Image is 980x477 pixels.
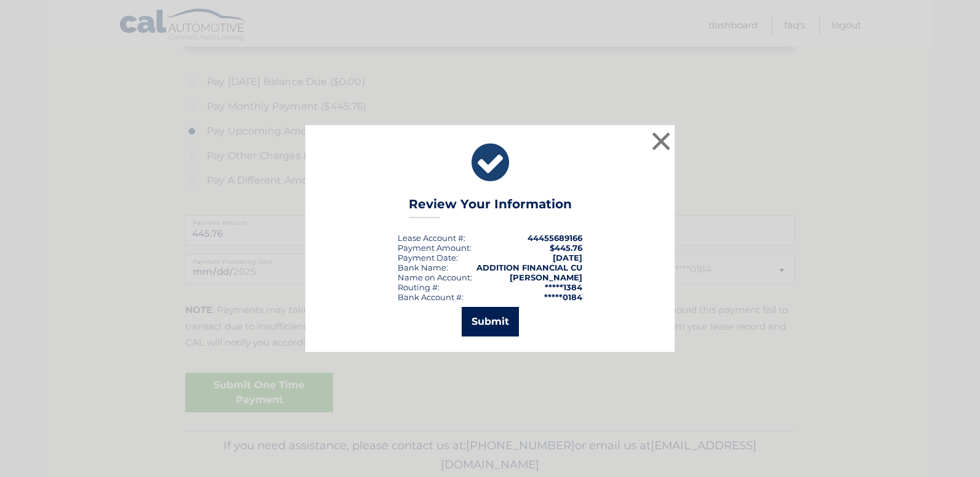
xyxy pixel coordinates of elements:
[409,197,572,218] h3: Review Your Information
[398,292,464,302] div: Bank Account #:
[398,282,440,292] div: Routing #:
[550,243,582,253] span: $445.76
[553,253,582,263] span: [DATE]
[462,307,519,336] button: Submit
[398,243,472,253] div: Payment Amount:
[649,129,673,153] button: ×
[528,233,582,243] strong: 44455689166
[398,253,456,263] span: Payment Date
[476,263,582,272] strong: ADDITION FINANCIAL CU
[398,253,458,263] div: :
[398,272,472,282] div: Name on Account:
[398,263,448,272] div: Bank Name:
[398,233,465,243] div: Lease Account #:
[510,272,582,282] strong: [PERSON_NAME]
